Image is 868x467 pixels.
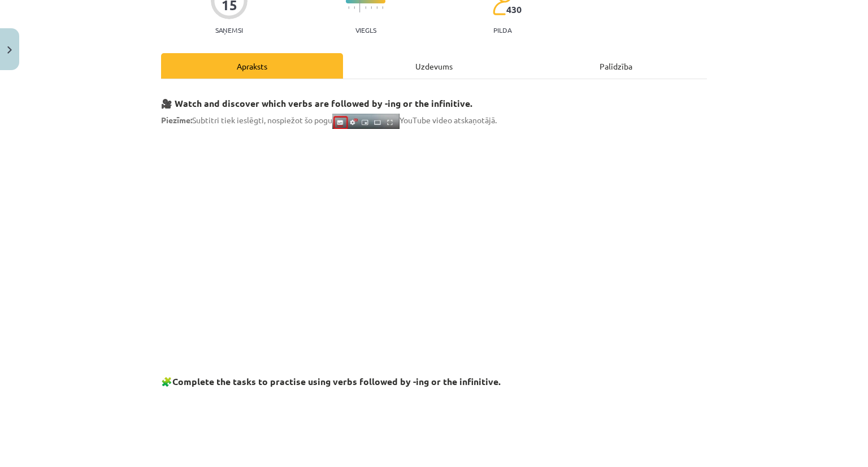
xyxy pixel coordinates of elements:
[172,375,501,387] strong: Complete the tasks to practise using verbs followed by -ing or the infinitive.
[7,46,12,54] img: icon-close-lesson-0947bae3869378f0d4975bcd49f059093ad1ed9edebbc8119c70593378902aed.svg
[161,97,472,109] strong: 🎥 Watch and discover which verbs are followed by -ing or the infinitive.
[355,26,376,34] p: Viegls
[211,26,248,34] p: Saņemsi
[493,26,511,34] p: pilda
[343,53,525,79] div: Uzdevums
[354,6,355,9] img: icon-short-line-57e1e144782c952c97e751825c79c345078a6d821885a25fce030b3d8c18986b.svg
[348,6,349,9] img: icon-short-line-57e1e144782c952c97e751825c79c345078a6d821885a25fce030b3d8c18986b.svg
[376,6,377,9] img: icon-short-line-57e1e144782c952c97e751825c79c345078a6d821885a25fce030b3d8c18986b.svg
[161,53,343,79] div: Apraksts
[382,6,383,9] img: icon-short-line-57e1e144782c952c97e751825c79c345078a6d821885a25fce030b3d8c18986b.svg
[161,115,497,125] span: Subtitri tiek ieslēgti, nospiežot šo pogu YouTube video atskaņotājā.
[525,53,707,79] div: Palīdzība
[506,5,522,15] span: 430
[161,367,707,388] h3: 🧩
[365,6,366,9] img: icon-short-line-57e1e144782c952c97e751825c79c345078a6d821885a25fce030b3d8c18986b.svg
[161,115,192,125] strong: Piezīme:
[371,6,372,9] img: icon-short-line-57e1e144782c952c97e751825c79c345078a6d821885a25fce030b3d8c18986b.svg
